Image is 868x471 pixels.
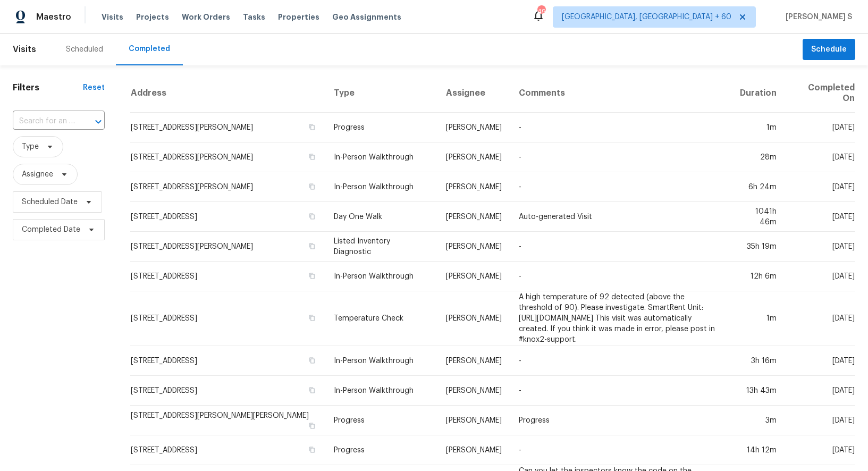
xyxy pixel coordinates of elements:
[510,142,728,172] td: -
[36,12,71,22] span: Maestro
[785,346,855,376] td: [DATE]
[728,262,785,291] td: 12h 6m
[510,262,728,291] td: -
[325,406,437,435] td: Progress
[130,172,325,202] td: [STREET_ADDRESS][PERSON_NAME]
[307,313,317,323] button: Copy Address
[325,376,437,406] td: In-Person Walkthrough
[13,82,83,93] h1: Filters
[781,12,852,22] span: [PERSON_NAME] S
[437,376,510,406] td: [PERSON_NAME]
[437,142,510,172] td: [PERSON_NAME]
[785,435,855,465] td: [DATE]
[785,113,855,142] td: [DATE]
[785,74,855,113] th: Completed On
[136,12,169,22] span: Projects
[307,122,317,132] button: Copy Address
[728,74,785,113] th: Duration
[537,6,545,17] div: 495
[728,346,785,376] td: 3h 16m
[562,12,731,22] span: [GEOGRAPHIC_DATA], [GEOGRAPHIC_DATA] + 60
[728,113,785,142] td: 1m
[510,376,728,406] td: -
[325,202,437,232] td: Day One Walk
[437,291,510,346] td: [PERSON_NAME]
[437,172,510,202] td: [PERSON_NAME]
[785,202,855,232] td: [DATE]
[332,12,401,22] span: Geo Assignments
[130,202,325,232] td: [STREET_ADDRESS]
[130,346,325,376] td: [STREET_ADDRESS]
[102,12,123,22] span: Visits
[510,232,728,262] td: -
[803,39,855,61] button: Schedule
[22,197,78,207] span: Scheduled Date
[325,172,437,202] td: In-Person Walkthrough
[307,241,317,251] button: Copy Address
[510,113,728,142] td: -
[728,435,785,465] td: 14h 12m
[510,406,728,435] td: Progress
[91,114,106,129] button: Open
[437,262,510,291] td: [PERSON_NAME]
[510,202,728,232] td: Auto-generated Visit
[437,435,510,465] td: [PERSON_NAME]
[307,445,317,455] button: Copy Address
[510,346,728,376] td: -
[728,291,785,346] td: 1m
[325,74,437,113] th: Type
[307,385,317,395] button: Copy Address
[22,141,39,152] span: Type
[130,113,325,142] td: [STREET_ADDRESS][PERSON_NAME]
[13,113,75,130] input: Search for an address...
[130,435,325,465] td: [STREET_ADDRESS]
[510,435,728,465] td: -
[130,376,325,406] td: [STREET_ADDRESS]
[437,346,510,376] td: [PERSON_NAME]
[83,82,105,93] div: Reset
[307,212,317,221] button: Copy Address
[22,224,80,235] span: Completed Date
[785,376,855,406] td: [DATE]
[811,43,847,56] span: Schedule
[325,113,437,142] td: Progress
[785,142,855,172] td: [DATE]
[182,12,230,22] span: Work Orders
[307,421,317,431] button: Copy Address
[22,169,53,180] span: Assignee
[728,172,785,202] td: 6h 24m
[325,142,437,172] td: In-Person Walkthrough
[785,232,855,262] td: [DATE]
[437,406,510,435] td: [PERSON_NAME]
[243,13,265,21] span: Tasks
[437,202,510,232] td: [PERSON_NAME]
[130,262,325,291] td: [STREET_ADDRESS]
[437,113,510,142] td: [PERSON_NAME]
[130,74,325,113] th: Address
[307,271,317,281] button: Copy Address
[728,376,785,406] td: 13h 43m
[437,232,510,262] td: [PERSON_NAME]
[728,142,785,172] td: 28m
[437,74,510,113] th: Assignee
[307,152,317,162] button: Copy Address
[325,291,437,346] td: Temperature Check
[728,406,785,435] td: 3m
[278,12,319,22] span: Properties
[785,291,855,346] td: [DATE]
[66,44,103,55] div: Scheduled
[325,232,437,262] td: Listed Inventory Diagnostic
[307,356,317,365] button: Copy Address
[785,262,855,291] td: [DATE]
[325,346,437,376] td: In-Person Walkthrough
[510,74,728,113] th: Comments
[130,232,325,262] td: [STREET_ADDRESS][PERSON_NAME]
[130,406,325,435] td: [STREET_ADDRESS][PERSON_NAME][PERSON_NAME]
[129,44,170,54] div: Completed
[510,291,728,346] td: A high temperature of 92 detected (above the threshold of 90). Please investigate. SmartRent Unit...
[325,435,437,465] td: Progress
[785,172,855,202] td: [DATE]
[130,142,325,172] td: [STREET_ADDRESS][PERSON_NAME]
[728,232,785,262] td: 35h 19m
[325,262,437,291] td: In-Person Walkthrough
